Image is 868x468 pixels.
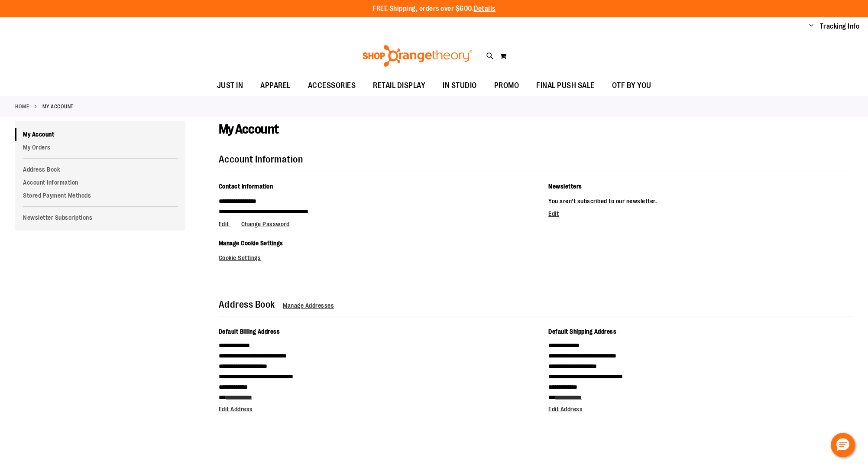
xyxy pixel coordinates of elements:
span: Contact Information [219,183,273,190]
span: JUST IN [217,76,243,95]
span: FINAL PUSH SALE [536,76,595,95]
strong: My Account [42,103,74,110]
strong: Address Book [219,299,275,310]
a: Account Information [15,176,185,189]
a: Edit [219,221,240,227]
a: Tracking Info [820,22,860,31]
a: Manage Addresses [283,302,334,309]
a: FINAL PUSH SALE [528,76,603,96]
button: Account menu [809,22,813,31]
a: IN STUDIO [434,76,486,96]
a: RETAIL DISPLAY [364,76,434,96]
strong: Account Information [219,154,303,165]
span: RETAIL DISPLAY [373,76,425,95]
span: PROMO [494,76,519,95]
a: Address Book [15,163,185,176]
img: Shop Orangetheory [361,45,473,67]
span: Default Shipping Address [548,328,616,335]
a: My Orders [15,141,185,154]
a: Cookie Settings [219,254,261,261]
span: ACCESSORIES [308,76,356,95]
a: Home [15,103,29,110]
a: Stored Payment Methods [15,189,185,202]
a: Edit [548,210,559,217]
a: Change Password [241,221,290,227]
a: OTF BY YOU [603,76,660,96]
button: Hello, have a question? Let’s chat. [831,433,855,457]
span: APPAREL [260,76,291,95]
a: APPAREL [252,76,299,96]
a: ACCESSORIES [299,76,365,96]
p: You aren't subscribed to our newsletter. [548,196,853,206]
span: Edit [219,221,229,227]
a: JUST IN [208,76,252,96]
span: IN STUDIO [443,76,477,95]
a: PROMO [486,76,528,96]
p: FREE Shipping, orders over $600. [372,4,496,14]
span: OTF BY YOU [612,76,651,95]
a: Details [474,5,496,13]
span: Newsletters [548,183,582,190]
span: Manage Cookie Settings [219,240,283,247]
span: Default Billing Address [219,328,280,335]
span: My Account [219,122,279,136]
a: Edit Address [219,406,253,413]
a: Edit Address [548,406,583,413]
a: My Account [15,128,185,141]
a: Newsletter Subscriptions [15,211,185,224]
